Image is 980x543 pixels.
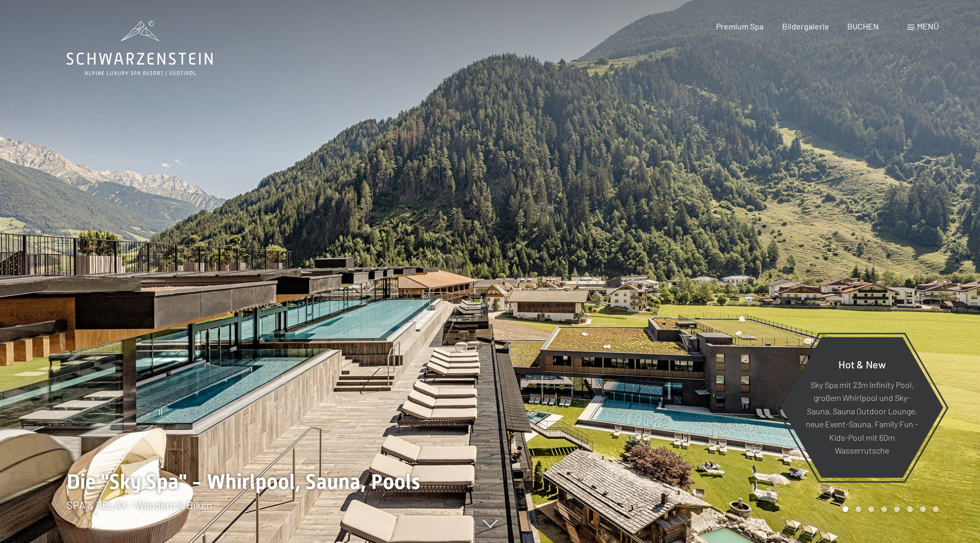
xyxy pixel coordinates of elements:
div: Carousel Pagination [839,506,939,512]
div: Carousel Page 8 [933,506,939,512]
div: Carousel Page 1 (Current Slide) [843,506,848,512]
span: Hot & New [838,358,886,370]
p: Sky Spa mit 23m Infinity Pool, großem Whirlpool und Sky-Sauna, Sauna Outdoor Lounge, neue Event-S... [806,378,918,457]
a: Hot & New Sky Spa mit 23m Infinity Pool, großem Whirlpool und Sky-Sauna, Sauna Outdoor Lounge, ne... [780,336,944,478]
div: Carousel Page 7 [920,506,926,512]
div: Carousel Page 6 [907,506,913,512]
div: Carousel Page 4 [881,506,887,512]
span: Menü [917,21,939,31]
div: Carousel Page 3 [868,506,874,512]
a: BUCHEN [847,21,879,31]
a: Premium Spa [716,21,764,31]
a: Bildergalerie [782,21,829,31]
div: Carousel Page 5 [894,506,900,512]
div: Carousel Page 2 [855,506,861,512]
